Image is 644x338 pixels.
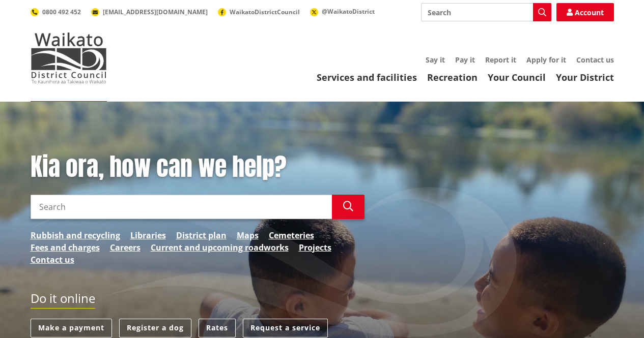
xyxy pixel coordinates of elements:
a: Say it [426,55,445,65]
a: Rubbish and recycling [31,229,120,241]
a: @WaikatoDistrict [310,7,375,16]
span: 0800 492 452 [42,8,81,16]
a: Make a payment [31,319,112,337]
a: Request a service [243,319,328,337]
a: Register a dog [119,319,191,337]
span: @WaikatoDistrict [322,7,375,16]
input: Search input [31,195,332,219]
a: Report it [485,55,516,65]
a: 0800 492 452 [31,8,81,16]
a: Apply for it [526,55,566,65]
a: [EMAIL_ADDRESS][DOMAIN_NAME] [91,8,208,16]
img: Waikato District Council - Te Kaunihera aa Takiwaa o Waikato [31,33,107,83]
a: District plan [176,229,227,241]
input: Search input [421,3,551,21]
a: Services and facilities [317,71,417,83]
a: Account [556,3,614,21]
a: Fees and charges [31,241,100,254]
a: Your District [556,71,614,83]
a: Pay it [455,55,475,65]
a: Current and upcoming roadworks [151,241,289,254]
a: Your Council [488,71,546,83]
a: Careers [110,241,141,254]
a: Projects [299,241,331,254]
span: [EMAIL_ADDRESS][DOMAIN_NAME] [103,8,208,16]
a: Cemeteries [269,229,314,241]
h2: Do it online [31,291,95,309]
a: Contact us [31,254,74,266]
h1: Kia ora, how can we help? [31,152,365,182]
span: WaikatoDistrictCouncil [230,8,300,16]
a: Libraries [130,229,166,241]
a: Maps [237,229,259,241]
a: Contact us [576,55,614,65]
a: Rates [199,319,236,337]
a: Recreation [427,71,478,83]
a: WaikatoDistrictCouncil [218,8,300,16]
